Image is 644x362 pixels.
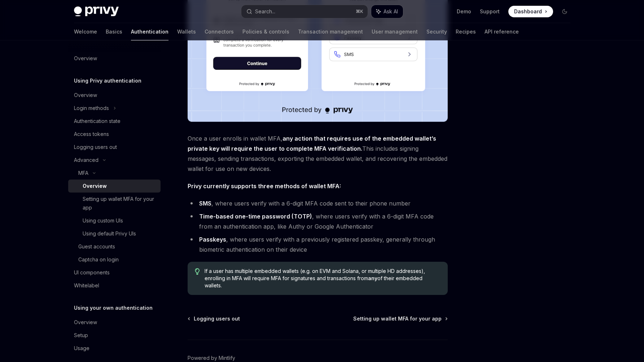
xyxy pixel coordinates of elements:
div: Usage [74,344,89,353]
a: Overview [68,316,161,329]
a: API reference [485,23,519,40]
div: Overview [74,54,97,63]
a: Setting up wallet MFA for your app [68,193,161,214]
strong: any action that requires use of the embedded wallet’s private key will require the user to comple... [188,135,436,152]
div: Search... [255,7,275,16]
span: Ask AI [384,8,398,15]
div: Login methods [74,104,109,112]
a: Recipes [456,23,476,40]
a: Access tokens [68,128,161,141]
a: Usage [68,342,161,355]
strong: SMS [199,200,211,207]
a: Welcome [74,23,97,40]
svg: Tip [195,268,200,275]
span: If a user has multiple embedded wallets (e.g. on EVM and Solana, or multiple HD addresses), enrol... [205,268,440,289]
a: Guest accounts [68,240,161,253]
div: Using custom UIs [83,216,123,225]
a: Overview [68,89,161,102]
div: Whitelabel [74,281,99,290]
a: Security [426,23,447,40]
span: Dashboard [514,8,542,15]
div: Setup [74,331,88,340]
a: Demo [457,8,471,15]
div: Guest accounts [78,242,115,251]
a: Dashboard [508,6,553,17]
a: Setup [68,329,161,342]
span: Setting up wallet MFA for your app [353,315,442,322]
a: Logging users out [188,315,240,322]
div: Overview [74,91,97,100]
a: Captcha on login [68,253,161,266]
div: Setting up wallet MFA for your app [83,195,156,212]
strong: any [368,275,377,281]
div: Access tokens [74,130,109,138]
li: , where users verify with a 6-digit MFA code sent to their phone number [188,198,448,208]
div: Authentication state [74,117,121,125]
a: Authentication state [68,115,161,128]
a: Whitelabel [68,279,161,292]
div: Overview [83,182,107,190]
div: Advanced [74,156,98,164]
a: Connectors [205,23,234,40]
h5: Using Privy authentication [74,76,141,85]
a: UI components [68,266,161,279]
span: Once a user enrolls in wallet MFA, This includes signing messages, sending transactions, exportin... [188,133,448,174]
a: Using default Privy UIs [68,227,161,240]
a: User management [372,23,418,40]
span: ⌘ K [356,9,363,14]
h5: Using your own authentication [74,304,153,312]
div: UI components [74,268,110,277]
button: Search...⌘K [241,5,368,18]
strong: Passkeys [199,236,226,243]
strong: Time-based one-time password (TOTP) [199,213,312,220]
li: , where users verify with a previously registered passkey, generally through biometric authentica... [188,234,448,255]
div: Captcha on login [78,255,119,264]
a: Authentication [131,23,168,40]
li: , where users verify with a 6-digit MFA code from an authentication app, like Authy or Google Aut... [188,211,448,231]
a: Logging users out [68,141,161,154]
div: Using default Privy UIs [83,229,136,238]
a: Support [480,8,500,15]
span: Logging users out [194,315,240,322]
a: Using custom UIs [68,214,161,227]
button: Ask AI [371,5,403,18]
img: dark logo [74,6,119,17]
a: Overview [68,180,161,193]
a: Wallets [177,23,196,40]
div: MFA [78,169,88,177]
a: Overview [68,52,161,65]
a: Policies & controls [242,23,289,40]
a: Basics [106,23,122,40]
div: Logging users out [74,143,117,151]
strong: Privy currently supports three methods of wallet MFA: [188,182,341,190]
button: Toggle dark mode [559,6,570,17]
div: Overview [74,318,97,327]
a: Transaction management [298,23,363,40]
a: Powered by Mintlify [188,354,235,362]
a: Setting up wallet MFA for your app [353,315,447,322]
